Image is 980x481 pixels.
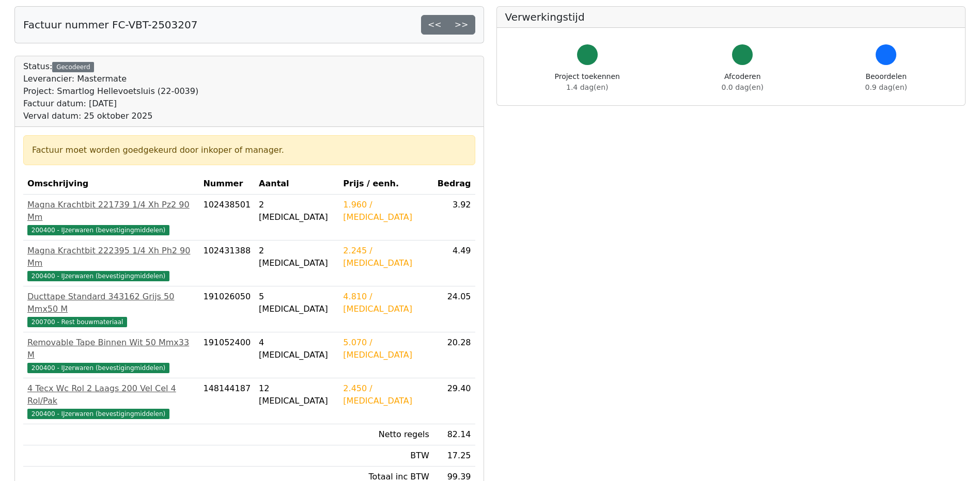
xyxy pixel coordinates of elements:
[199,378,255,424] td: 148144187
[448,15,475,35] a: >>
[259,382,335,407] div: 12 [MEDICAL_DATA]
[23,110,198,122] div: Verval datum: 25 oktober 2025
[421,15,448,35] a: <<
[505,11,957,23] h5: Verwerkingstijd
[199,286,255,332] td: 191026050
[433,332,475,378] td: 20.28
[23,173,199,195] th: Omschrijving
[555,71,620,93] div: Project toekennen
[433,378,475,424] td: 29.40
[259,245,335,269] div: 2 [MEDICAL_DATA]
[23,98,198,110] div: Factuur datum: [DATE]
[27,271,169,281] span: 200400 - IJzerwaren (bevestigingmiddelen)
[27,409,169,419] span: 200400 - IJzerwaren (bevestigingmiddelen)
[23,85,198,98] div: Project: Smartlog Hellevoetsluis (22-0039)
[255,173,339,195] th: Aantal
[32,144,466,156] div: Factuur moet worden goedgekeurd door inkoper of manager.
[722,71,764,93] div: Afcoderen
[339,445,433,467] td: BTW
[566,83,608,91] span: 1.4 dag(en)
[27,363,169,373] span: 200400 - IJzerwaren (bevestigingmiddelen)
[27,382,195,420] a: 4 Tecx Wc Rol 2 Laags 200 Vel Cel 4 Rol/Pak200400 - IJzerwaren (bevestigingmiddelen)
[343,199,429,223] div: 1.960 / [MEDICAL_DATA]
[27,336,195,361] div: Removable Tape Binnen Wit 50 Mmx33 M
[343,291,429,315] div: 4.810 / [MEDICAL_DATA]
[433,173,475,195] th: Bedrag
[433,424,475,445] td: 82.14
[343,245,429,269] div: 2.245 / [MEDICAL_DATA]
[343,336,429,361] div: 5.070 / [MEDICAL_DATA]
[433,286,475,332] td: 24.05
[52,62,94,72] div: Gecodeerd
[343,382,429,407] div: 2.450 / [MEDICAL_DATA]
[23,19,197,31] h5: Factuur nummer FC-VBT-2503207
[27,382,195,407] div: 4 Tecx Wc Rol 2 Laags 200 Vel Cel 4 Rol/Pak
[433,445,475,467] td: 17.25
[199,241,255,286] td: 102431388
[865,83,907,91] span: 0.9 dag(en)
[865,71,907,93] div: Beoordelen
[259,291,335,315] div: 5 [MEDICAL_DATA]
[199,173,255,195] th: Nummer
[339,424,433,445] td: Netto regels
[722,83,764,91] span: 0.0 dag(en)
[27,199,195,236] a: Magna Krachtbit 221739 1/4 Xh Pz2 90 Mm200400 - IJzerwaren (bevestigingmiddelen)
[433,195,475,241] td: 3.92
[339,173,433,195] th: Prijs / eenh.
[27,245,195,269] div: Magna Krachtbit 222395 1/4 Xh Ph2 90 Mm
[27,291,195,315] div: Ducttape Standard 343162 Grijs 50 Mmx50 M
[27,317,127,327] span: 200700 - Rest bouwmateriaal
[27,225,169,235] span: 200400 - IJzerwaren (bevestigingmiddelen)
[23,73,198,85] div: Leverancier: Mastermate
[259,336,335,361] div: 4 [MEDICAL_DATA]
[433,241,475,286] td: 4.49
[199,195,255,241] td: 102438501
[23,60,198,122] div: Status:
[27,336,195,374] a: Removable Tape Binnen Wit 50 Mmx33 M200400 - IJzerwaren (bevestigingmiddelen)
[27,291,195,328] a: Ducttape Standard 343162 Grijs 50 Mmx50 M200700 - Rest bouwmateriaal
[199,332,255,378] td: 191052400
[27,199,195,223] div: Magna Krachtbit 221739 1/4 Xh Pz2 90 Mm
[259,199,335,223] div: 2 [MEDICAL_DATA]
[27,245,195,282] a: Magna Krachtbit 222395 1/4 Xh Ph2 90 Mm200400 - IJzerwaren (bevestigingmiddelen)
